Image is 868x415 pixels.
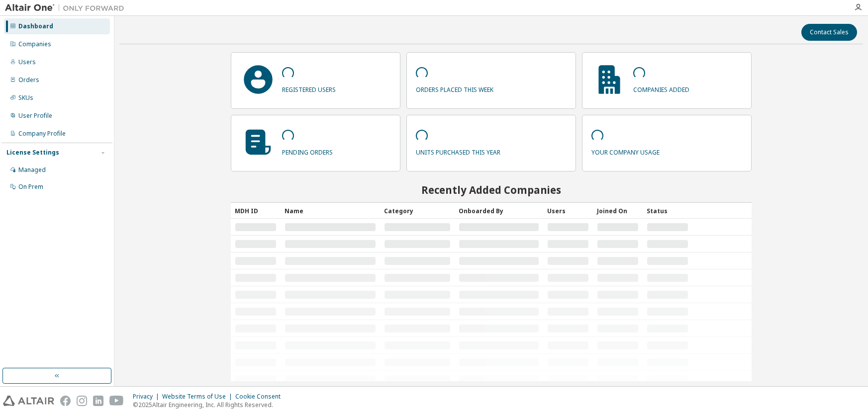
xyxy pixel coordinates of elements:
[597,203,639,219] div: Joined On
[18,183,43,191] div: On Prem
[18,40,51,48] div: Companies
[235,203,277,219] div: MDH ID
[5,3,129,13] img: Altair One
[384,203,451,219] div: Category
[162,393,235,401] div: Website Terms of Use
[77,396,87,406] img: instagram.svg
[133,393,162,401] div: Privacy
[633,83,689,94] p: companies added
[591,145,660,157] p: your company usage
[133,401,287,409] p: © 2025 Altair Engineering, Inc. All Rights Reserved.
[18,76,39,84] div: Orders
[93,396,103,406] img: linkedin.svg
[282,145,333,157] p: pending orders
[459,203,539,219] div: Onboarded By
[285,203,376,219] div: Name
[18,22,53,30] div: Dashboard
[6,149,59,157] div: License Settings
[416,83,493,94] p: orders placed this week
[18,166,46,174] div: Managed
[3,396,54,406] img: altair_logo.svg
[547,203,589,219] div: Users
[60,396,71,406] img: facebook.svg
[235,393,287,401] div: Cookie Consent
[231,183,752,196] h2: Recently Added Companies
[416,145,500,157] p: units purchased this year
[647,203,688,219] div: Status
[18,130,66,138] div: Company Profile
[18,58,36,66] div: Users
[18,112,52,120] div: User Profile
[801,24,857,41] button: Contact Sales
[282,83,336,94] p: registered users
[18,94,33,102] div: SKUs
[109,396,124,406] img: youtube.svg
